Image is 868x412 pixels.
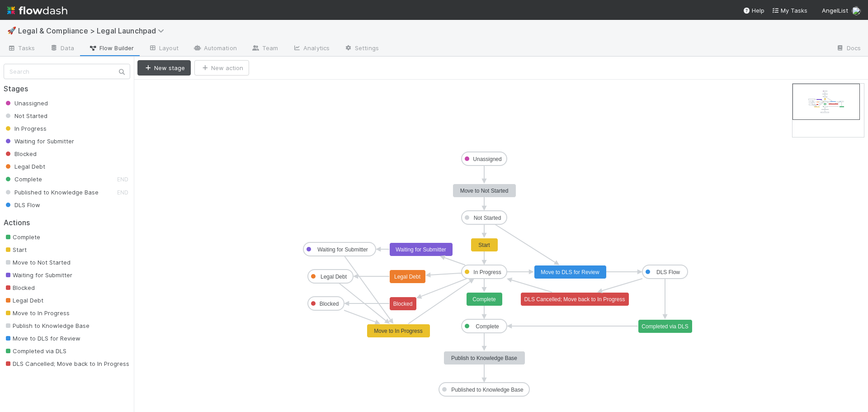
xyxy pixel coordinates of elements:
[472,296,496,303] text: Complete
[137,60,191,76] button: New stage
[396,246,446,253] text: Waiting for Submitter
[337,42,386,56] a: Settings
[772,7,807,14] span: My Tasks
[4,322,90,329] span: Publish to Knowledge Base
[451,387,524,393] text: Published to Knowledge Base
[476,323,499,330] text: Complete
[524,296,625,303] text: DLS Cancelled; Move back to In Progress
[4,347,66,355] span: Completed via DLS
[7,43,35,52] span: Tasks
[394,274,421,280] text: Legal Debt
[451,355,517,361] text: Publish to Knowledge Base
[18,26,169,35] span: Legal & Compliance > Legal Launchpad
[4,85,130,93] h2: Stages
[829,42,868,56] a: Docs
[4,259,71,266] span: Move to Not Started
[473,156,501,162] text: Unassigned
[4,112,47,119] span: Not Started
[473,269,501,275] text: In Progress
[7,27,16,34] span: 🚀
[141,42,186,56] a: Layout
[4,284,35,291] span: Blocked
[4,201,40,208] span: DLS Flow
[317,246,368,253] text: Waiting for Submitter
[642,323,688,330] text: Completed via DLS
[4,218,130,227] h2: Actions
[4,189,99,196] span: Published to Knowledge Base
[374,328,422,334] text: Move to In Progress
[4,271,72,279] span: Waiting for Submitter
[4,150,37,157] span: Blocked
[4,360,129,367] span: DLS Cancelled; Move back to In Progress
[4,163,45,170] span: Legal Debt
[4,125,47,132] span: In Progress
[7,3,67,18] img: logo-inverted-e16ddd16eac7371096b0.svg
[321,274,347,280] text: Legal Debt
[478,242,490,248] text: Start
[4,233,40,241] span: Complete
[4,99,48,107] span: Unassigned
[743,6,764,15] div: Help
[320,301,339,307] text: Blocked
[4,309,70,317] span: Move to In Progress
[656,269,680,275] text: DLS Flow
[393,301,413,307] text: Blocked
[4,297,43,304] span: Legal Debt
[822,7,848,14] span: AngelList
[4,246,27,253] span: Start
[4,64,130,79] input: Search
[194,60,249,76] button: New action
[772,6,807,15] a: My Tasks
[460,188,509,194] text: Move to Not Started
[852,6,861,15] img: avatar_ba76ddef-3fd0-4be4-9bc3-126ad567fcd5.png
[117,189,128,196] small: END
[541,269,599,275] text: Move to DLS for Review
[81,42,141,56] a: Flow Builder
[186,42,244,56] a: Automation
[42,42,81,56] a: Data
[244,42,285,56] a: Team
[4,335,80,342] span: Move to DLS for Review
[285,42,337,56] a: Analytics
[4,175,42,183] span: Complete
[89,43,134,52] span: Flow Builder
[4,137,74,145] span: Waiting for Submitter
[474,215,501,221] text: Not Started
[117,176,128,183] small: END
